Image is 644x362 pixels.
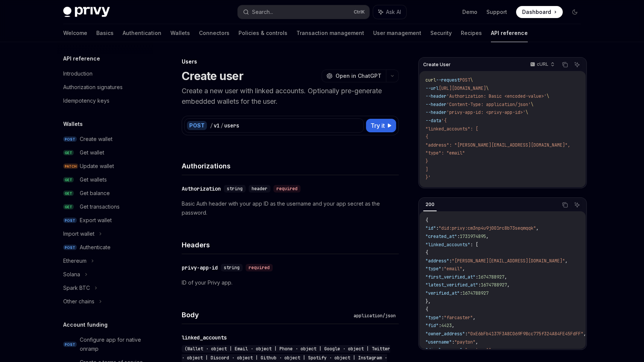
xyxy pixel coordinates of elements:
[224,122,239,129] div: users
[425,109,447,115] span: --header
[63,54,100,63] h5: API reference
[63,297,94,306] div: Other chains
[57,146,153,159] a: GETGet wallet
[182,264,218,271] div: privy-app-id
[252,186,267,192] span: header
[425,217,428,223] span: {
[462,347,465,353] span: :
[454,339,475,345] span: "payton"
[491,24,528,42] a: API reference
[351,312,399,320] div: application/json
[425,298,431,304] span: },
[63,256,87,265] div: Ethereum
[425,150,465,156] span: "type": "email"
[80,189,110,198] div: Get balance
[96,24,114,42] a: Basics
[491,347,494,353] span: ,
[486,233,489,239] span: ,
[425,282,478,288] span: "latest_verified_at"
[457,233,460,239] span: :
[444,266,462,272] span: "email"
[481,282,507,288] span: 1674788927
[57,241,153,254] a: POSTAuthenticate
[425,93,447,99] span: --header
[57,333,153,356] a: POSTConfigure app for native onramp
[182,86,399,107] p: Create a new user with linked accounts. Optionally pre-generate embedded wallets for the user.
[441,118,447,124] span: '{
[425,174,431,180] span: }'
[63,150,74,156] span: GET
[425,258,449,264] span: "address"
[560,60,570,70] button: Copy the contents from the code block
[238,5,369,19] button: Search...CtrlK
[547,93,549,99] span: \
[246,264,273,271] div: required
[441,266,444,272] span: :
[425,167,428,173] span: ]
[572,200,582,210] button: Ask AI
[425,274,475,280] span: "first_verified_at"
[536,225,539,231] span: ,
[57,132,153,146] a: POSTCreate wallet
[63,136,77,142] span: POST
[441,323,452,329] span: 4423
[425,134,428,140] span: {
[57,94,153,108] a: Idempotency keys
[423,200,437,209] div: 200
[170,24,190,42] a: Wallets
[273,185,301,192] div: required
[522,8,551,16] span: Dashboard
[444,315,473,321] span: "farcaster"
[227,186,243,192] span: string
[537,61,548,67] p: cURL
[436,77,460,83] span: --request
[425,306,428,312] span: {
[425,77,436,83] span: curl
[80,175,107,184] div: Get wallets
[57,186,153,200] a: GETGet balance
[182,69,243,83] h1: Create user
[366,119,396,132] button: Try it
[425,233,457,239] span: "created_at"
[322,70,386,82] button: Open in ChatGPT
[452,323,454,329] span: ,
[354,9,365,15] span: Ctrl K
[57,173,153,186] a: GETGet wallets
[504,274,507,280] span: ,
[182,161,399,171] h4: Authorizations
[425,225,436,231] span: "id"
[425,250,428,256] span: {
[57,80,153,94] a: Authorization signatures
[63,283,90,292] div: Spark BTC
[80,216,112,225] div: Export wallet
[199,24,229,42] a: Connectors
[560,200,570,210] button: Copy the contents from the code block
[80,202,120,211] div: Get transactions
[475,339,478,345] span: ,
[57,214,153,227] a: POSTExport wallet
[57,159,153,173] a: PATCHUpdate wallet
[182,199,399,217] p: Basic Auth header with your app ID as the username and your app secret as the password.
[425,323,439,329] span: "fid"
[57,200,153,214] a: GETGet transactions
[425,347,462,353] span: "display_name"
[57,67,153,80] a: Introduction
[462,8,477,16] a: Demo
[336,72,381,80] span: Open in ChatGPT
[430,24,452,42] a: Security
[531,101,533,108] span: \
[486,85,489,91] span: \
[461,24,482,42] a: Recipes
[436,225,439,231] span: :
[63,204,74,210] span: GET
[526,58,558,71] button: cURL
[80,148,104,157] div: Get wallet
[447,93,547,99] span: 'Authorization: Basic <encoded-value>'
[460,233,486,239] span: 1731974895
[63,164,78,169] span: PATCH
[224,265,240,271] span: string
[565,258,568,264] span: ,
[182,58,399,65] div: Users
[468,331,583,337] span: "0xE6bFb4137F3A8C069F98cc775f324A84FE45FdFF"
[182,278,399,287] p: ID of your Privy app.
